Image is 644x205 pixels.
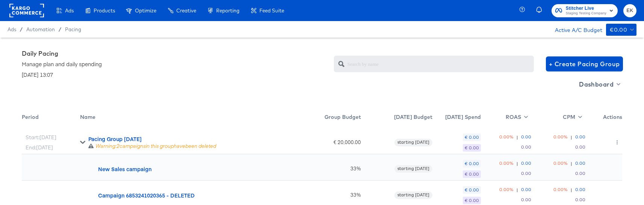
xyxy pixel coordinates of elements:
[463,134,481,141] div: € 0.00
[94,143,216,150] span: Warning: 2 campaign s in this group have been deleted
[553,187,568,194] div: 0.00%
[481,109,531,128] div: ROAS
[499,161,514,168] div: 0.00%
[259,8,284,14] span: Feed Suite
[521,187,531,194] div: 0.00
[216,8,239,14] span: Reporting
[517,134,518,141] div: |
[176,8,196,14] span: Creative
[553,161,568,168] div: 0.00%
[432,109,481,128] div: [DATE] Spend
[575,161,585,168] div: 0.00
[521,171,531,177] div: 0.00
[521,197,531,203] div: 0.00
[626,6,633,15] span: EK
[575,187,585,194] div: 0.00
[55,26,65,32] span: /
[26,144,53,151] div: End: [DATE]
[301,165,361,172] div: 33%
[566,5,606,12] span: Stitcher Live
[623,4,636,17] button: EK
[22,109,80,128] div: Toggle SortBy
[521,134,531,141] div: 0.00
[585,109,622,128] div: Actions
[610,25,627,35] div: €0.00
[499,134,514,141] div: 0.00%
[80,109,297,128] div: Name
[517,187,518,194] div: |
[394,140,432,146] span: starting [DATE]
[98,165,152,173] div: New Sales campaign
[499,187,514,194] div: 0.00%
[552,4,618,17] button: Stitcher LiveStaging Testing Company
[16,26,26,32] span: /
[546,56,623,71] button: + Create Pacing Group
[571,161,572,168] div: |
[301,139,361,146] div: € 20,000.00
[347,53,534,69] input: Search by name
[463,197,481,204] div: € 0.00
[80,109,297,128] div: Toggle SortBy
[394,166,432,172] span: starting [DATE]
[575,144,585,150] div: 0.00
[361,109,433,128] div: [DATE] Budget
[65,26,81,32] a: Pacing
[80,140,85,145] span: Toggle Row Expanded
[575,197,585,203] div: 0.00
[553,134,568,141] div: 0.00%
[521,161,531,168] div: 0.00
[22,60,102,68] div: Manage plan and daily spending
[463,170,481,178] div: € 0.00
[65,8,74,14] span: Ads
[26,134,56,141] div: Start: [DATE]
[297,109,361,128] div: Group Budget
[301,191,361,199] div: 33%
[463,160,481,167] div: € 0.00
[575,134,585,141] div: 0.00
[297,109,361,128] div: Toggle SortBy
[606,24,636,36] button: €0.00
[576,78,622,90] button: Dashboard
[517,161,518,168] div: |
[394,192,432,198] span: starting [DATE]
[26,26,55,32] span: Automation
[521,144,531,150] div: 0.00
[463,186,481,194] div: € 0.00
[571,187,572,194] div: |
[549,59,620,69] span: + Create Pacing Group
[463,144,481,152] div: € 0.00
[531,109,585,128] div: CPM
[135,8,156,14] span: Optimize
[547,24,602,35] div: Active A/C Budget
[571,134,572,141] div: |
[22,109,80,128] div: Period
[22,50,102,78] div: Daily Pacing
[579,79,619,90] span: Dashboard
[94,8,115,14] span: Products
[575,171,585,177] div: 0.00
[98,191,195,199] div: Campaign 6853241020365 - DELETED
[22,71,102,78] div: [DATE] 13:07
[88,135,216,143] div: Pacing Group [DATE]
[566,11,606,17] span: Staging Testing Company
[8,26,16,32] span: Ads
